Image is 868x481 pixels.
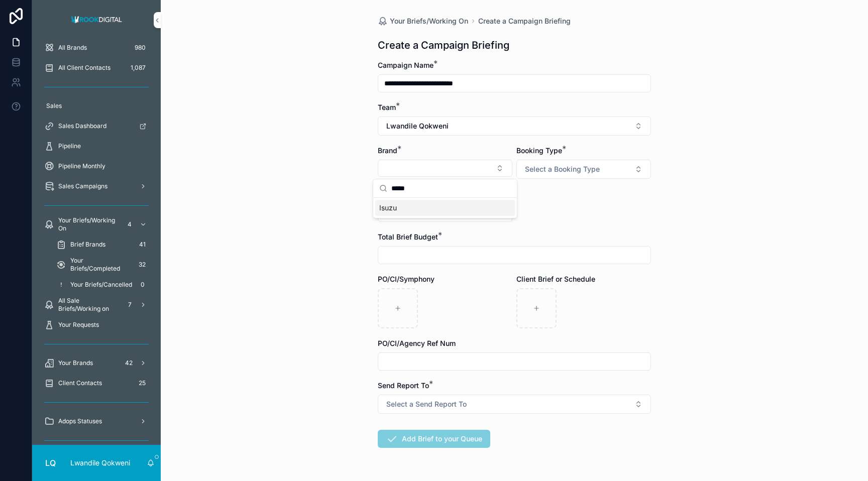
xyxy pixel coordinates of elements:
[58,297,120,313] span: All Sale Briefs/Working on
[70,257,132,273] span: Your Briefs/Completed
[378,395,651,414] button: Select Button
[32,40,161,445] div: scrollable content
[50,235,155,254] a: Brief Brands41
[38,296,155,314] a: All Sale Briefs/Working on7
[390,16,468,26] span: Your Briefs/Working On
[58,64,111,72] span: All Client Contacts
[38,354,155,372] a: Your Brands42
[38,157,155,175] a: Pipeline Monthly
[70,240,105,249] span: Brief Brands
[58,182,107,190] span: Sales Campaigns
[516,146,562,155] span: Booking Type
[378,116,651,136] button: Select Button
[58,379,102,387] span: Client Contacts
[58,44,87,52] span: All Brands
[132,42,149,54] div: 980
[128,62,149,74] div: 1,087
[50,276,155,294] a: Your Briefs/Cancelled0
[386,121,449,131] span: Lwandile Qokweni
[378,381,429,390] span: Send Report To
[58,142,81,150] span: Pipeline
[38,177,155,195] a: Sales Campaigns
[58,359,93,367] span: Your Brands
[136,259,149,271] div: 32
[386,399,467,409] span: Select a Send Report To
[38,97,155,115] a: Sales
[516,275,595,283] span: Client Brief or Schedule
[378,160,512,177] button: Select Button
[373,198,517,218] div: Suggestions
[378,61,433,69] span: Campaign Name
[58,417,102,425] span: Adops Statuses
[70,458,130,468] p: Lwandile Qokweni
[38,316,155,334] a: Your Requests
[378,146,397,155] span: Brand
[379,203,397,213] span: Isuzu
[38,374,155,392] a: Client Contacts25
[38,412,155,430] a: Adops Statuses
[38,137,155,155] a: Pipeline
[58,321,99,329] span: Your Requests
[46,102,62,110] span: Sales
[137,279,149,291] div: 0
[50,256,155,274] a: Your Briefs/Completed32
[58,162,105,170] span: Pipeline Monthly
[70,281,132,289] span: Your Briefs/Cancelled
[378,16,468,26] a: Your Briefs/Working On
[38,39,155,57] a: All Brands980
[136,377,149,389] div: 25
[378,38,509,52] h1: Create a Campaign Briefing
[38,215,155,233] a: Your Briefs/Working On4
[378,339,456,347] span: PO/CI/Agency Ref Num
[378,232,438,241] span: Total Brief Budget
[378,275,435,283] span: PO/CI/Symphony
[378,103,396,111] span: Team
[124,299,136,311] div: 7
[516,160,651,179] button: Select Button
[525,164,600,174] span: Select a Booking Type
[478,16,571,26] a: Create a Campaign Briefing
[122,357,136,369] div: 42
[38,117,155,135] a: Sales Dashboard
[68,12,125,28] img: App logo
[45,457,56,469] span: LQ
[124,218,136,230] div: 4
[58,216,120,232] span: Your Briefs/Working On
[58,122,106,130] span: Sales Dashboard
[136,238,149,251] div: 41
[38,59,155,77] a: All Client Contacts1,087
